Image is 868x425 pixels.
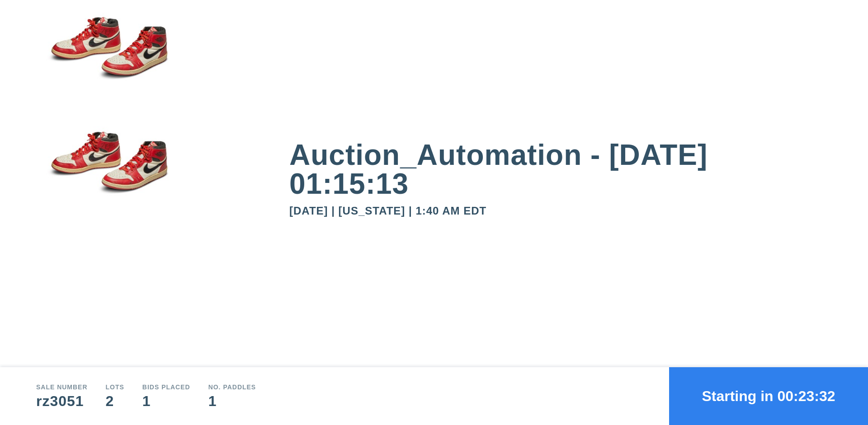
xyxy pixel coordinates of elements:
[208,394,256,408] div: 1
[208,384,256,390] div: No. Paddles
[289,205,832,216] div: [DATE] | [US_STATE] | 1:40 AM EDT
[669,367,868,425] button: Starting in 00:23:32
[289,140,832,198] div: Auction_Automation - [DATE] 01:15:13
[36,384,88,390] div: Sale number
[36,394,88,408] div: rz3051
[142,394,190,408] div: 1
[106,384,124,390] div: Lots
[106,394,124,408] div: 2
[142,384,190,390] div: Bids Placed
